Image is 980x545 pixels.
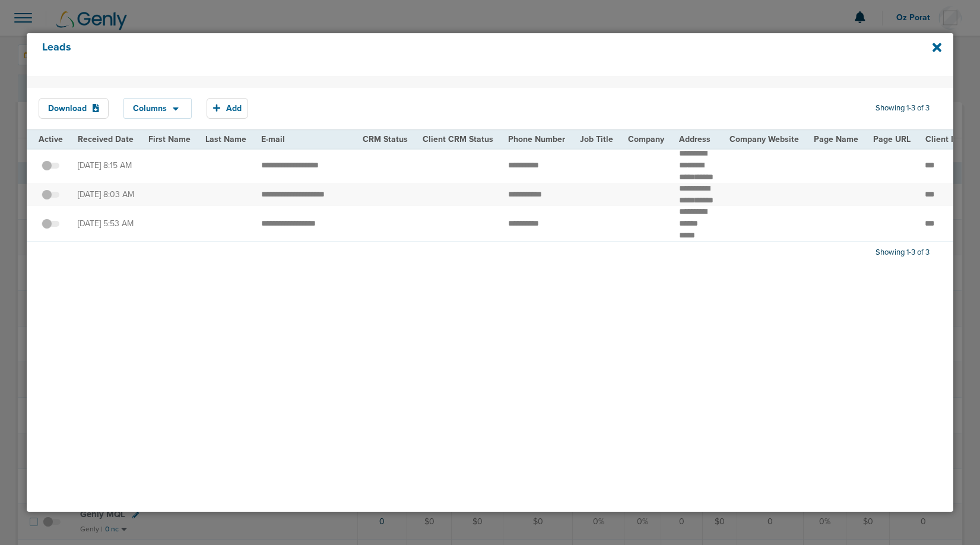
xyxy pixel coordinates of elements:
[261,134,285,144] span: E-mail
[207,98,248,119] button: Add
[71,183,141,206] td: [DATE] 8:03 AM
[873,134,911,144] span: Page URL
[71,148,141,183] td: [DATE] 8:15 AM
[226,103,242,113] span: Add
[42,41,851,68] h4: Leads
[876,248,930,258] span: Showing 1-3 of 3
[39,98,109,119] button: Download
[78,134,134,144] span: Received Date
[363,134,408,144] span: CRM Status
[722,130,806,148] th: Company Website
[672,130,722,148] th: Address
[39,134,63,144] span: Active
[621,130,672,148] th: Company
[148,134,191,144] span: First Name
[806,130,865,148] th: Page Name
[71,206,141,241] td: [DATE] 5:53 AM
[508,134,565,144] span: Phone Number
[876,103,930,113] span: Showing 1-3 of 3
[133,104,167,113] span: Columns
[925,134,958,144] span: Client Id
[573,130,621,148] th: Job Title
[416,130,501,148] th: Client CRM Status
[205,134,246,144] span: Last Name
